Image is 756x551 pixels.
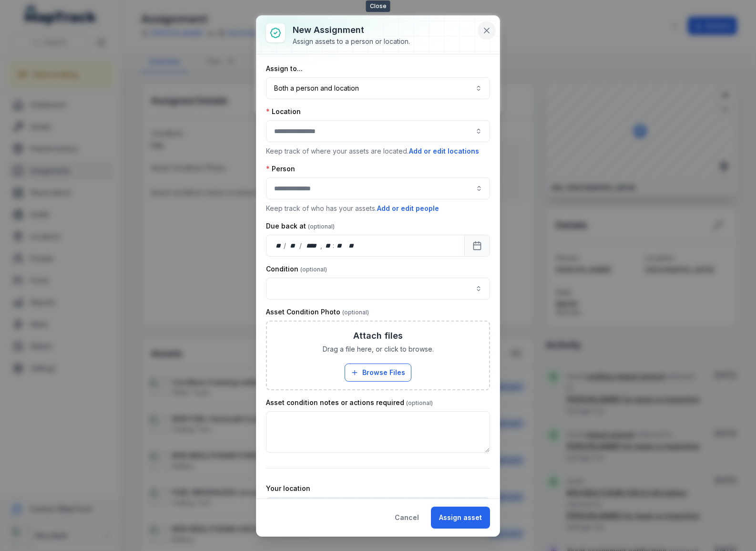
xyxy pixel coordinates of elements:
h3: Attach files [353,329,403,343]
div: month, [287,241,300,250]
div: / [299,241,303,250]
label: Asset Condition Photo [266,307,369,317]
button: Calendar [464,235,490,257]
button: Assign asset [431,507,490,529]
div: : [333,241,335,250]
label: Location [266,107,301,116]
label: Person [266,164,295,174]
div: am/pm, [347,241,357,250]
div: hour, [323,241,333,250]
span: Drag a file here, or click to browse. [323,344,434,354]
div: day, [274,241,284,250]
input: assignment-add:person-label [266,177,490,199]
label: Assign to... [266,64,303,73]
button: Both a person and location [266,77,490,99]
div: Assign assets to a person or location. [293,37,410,46]
div: minute, [335,241,345,250]
span: Close [366,0,390,12]
label: Due back at [266,221,335,231]
div: year, [303,241,320,250]
button: Add or edit locations [409,146,480,156]
button: Cancel [387,507,427,529]
h3: New assignment [293,23,410,37]
div: , [320,241,323,250]
button: Browse Files [345,364,411,382]
div: / [284,241,287,250]
p: Keep track of where your assets are located. [266,146,490,156]
label: Your location [266,484,310,493]
p: Keep track of who has your assets. [266,203,490,214]
label: Asset condition notes or actions required [266,398,433,407]
button: Add or edit people [377,203,439,214]
label: Condition [266,264,327,274]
